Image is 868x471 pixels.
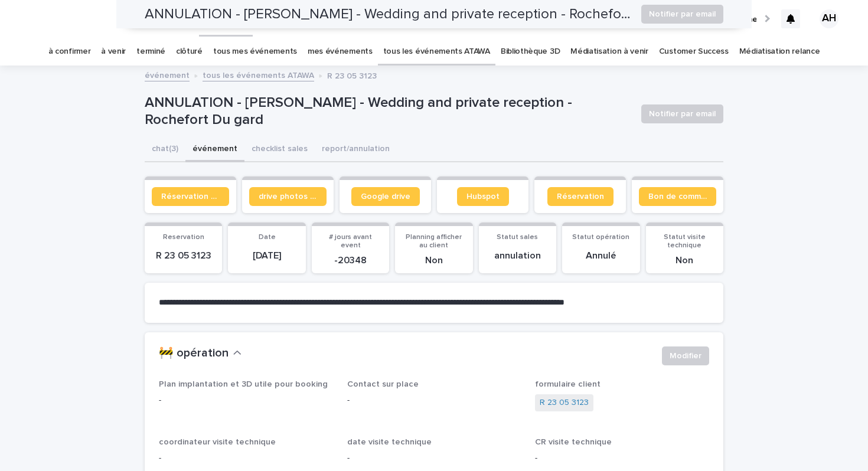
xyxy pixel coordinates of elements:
p: Non [402,255,465,266]
a: Médiatisation à venir [570,38,648,66]
button: Modifier [662,346,709,365]
span: Notifier par email [649,108,716,120]
a: R 23 05 3123 [540,397,589,409]
p: - [159,394,333,407]
span: coordinateur visite technique [159,438,276,446]
span: Réservation [557,192,604,201]
a: Hubspot [457,187,509,206]
span: Hubspot [466,192,500,201]
a: clôturé [176,38,203,66]
a: tous mes événements [213,38,297,66]
a: Bibliothèque 3D [501,38,560,66]
img: Ls34BcGeRexTGTNfXpUC [24,7,138,31]
span: Modifier [670,350,701,362]
a: mes événements [308,38,373,66]
a: drive photos coordinateur [249,187,327,206]
span: Bon de commande [648,192,707,201]
span: CR visite technique [535,438,612,446]
h2: 🚧 opération [159,346,229,361]
button: report/annulation [315,138,397,162]
a: Customer Success [659,38,729,66]
span: Google drive [361,192,410,201]
p: Non [653,255,716,266]
span: drive photos coordinateur [259,192,317,201]
a: Bon de commande [639,187,716,206]
p: -20348 [319,255,382,266]
span: date visite technique [347,438,432,446]
span: # jours avant event [329,234,372,249]
a: à venir [101,38,126,66]
a: Réservation [547,187,614,206]
span: Planning afficher au client [406,234,462,249]
span: formulaire client [535,380,601,388]
p: annulation [486,250,549,261]
a: terminé [136,38,165,66]
a: Médiatisation relance [739,38,820,66]
div: AH [820,9,838,28]
p: - [535,452,709,465]
span: Statut sales [497,234,538,241]
p: [DATE] [235,250,298,261]
a: tous les événements ATAWA [383,38,490,66]
p: - [347,452,521,465]
span: Plan implantation et 3D utile pour booking [159,380,328,388]
a: Google drive [351,187,420,206]
a: à confirmer [48,38,91,66]
p: - [347,394,521,407]
a: tous les événements ATAWA [203,68,314,81]
span: Date [259,234,276,241]
span: Contact sur place [347,380,419,388]
button: chat (3) [145,138,185,162]
p: - [159,452,333,465]
button: événement [185,138,244,162]
p: ANNULATION - [PERSON_NAME] - Wedding and private reception - Rochefort Du gard [145,94,632,129]
button: Notifier par email [641,104,723,123]
span: Réservation client [161,192,220,201]
a: événement [145,68,190,81]
p: R 23 05 3123 [152,250,215,261]
button: checklist sales [244,138,315,162]
p: R 23 05 3123 [327,68,377,81]
span: Statut visite technique [664,234,706,249]
span: Reservation [163,234,204,241]
button: 🚧 opération [159,346,242,361]
a: Réservation client [152,187,229,206]
span: Statut opération [572,234,629,241]
p: Annulé [569,250,632,261]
